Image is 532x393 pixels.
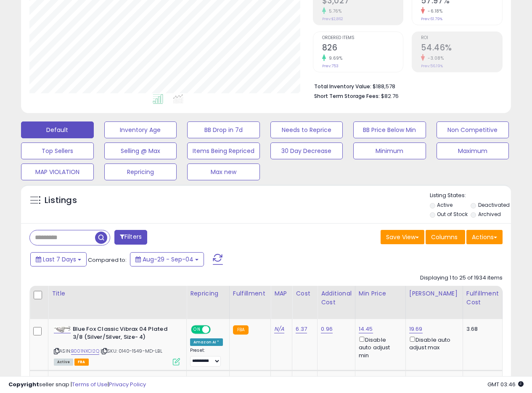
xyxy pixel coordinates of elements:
button: Default [21,121,94,138]
small: 5.76% [326,8,342,14]
small: FBA [233,325,249,335]
a: 14.45 [359,325,373,333]
button: Save View [381,230,424,244]
span: | SKU: 0140-1549-MD-LBL [101,348,162,354]
button: Top Sellers [21,142,94,159]
a: 0.96 [321,325,333,333]
span: Last 7 Days [43,255,76,264]
div: Disable auto adjust min [359,335,399,359]
button: Repricing [104,164,177,180]
button: Aug-29 - Sep-04 [130,252,204,266]
div: Title [52,289,183,298]
div: Disable auto adjust max [409,335,456,351]
button: 30 Day Decrease [270,142,343,159]
div: Amazon AI * [190,338,223,346]
b: Total Inventory Value: [314,83,371,90]
h5: Listings [45,195,77,206]
div: seller snap | | [8,381,146,389]
button: BB Drop in 7d [187,121,260,138]
div: Repricing [190,289,226,298]
div: Min Price [359,289,402,298]
small: Prev: $2,862 [322,16,343,21]
span: Aug-29 - Sep-04 [143,255,193,264]
a: 6.37 [296,325,307,333]
b: Blue Fox Classic Vibrax 04 Plated 3/8 (Silver/Silver, Size- 4) [73,325,175,343]
div: Displaying 1 to 25 of 1934 items [420,274,503,282]
span: Ordered Items [322,36,403,40]
button: Needs to Reprice [270,121,343,138]
div: MAP [274,289,288,298]
button: Columns [426,230,465,244]
div: Fulfillment Cost [466,289,499,307]
button: Selling @ Max [104,142,177,159]
small: 9.69% [326,55,343,61]
span: ROI [421,36,502,40]
label: Archived [478,211,501,218]
div: 3.68 [466,325,496,333]
a: 19.69 [409,325,423,333]
span: Columns [431,233,458,241]
p: Listing States: [430,192,511,200]
b: Short Term Storage Fees: [314,92,380,100]
small: Prev: 56.19% [421,63,443,69]
small: Prev: 753 [322,63,339,69]
button: Maximum [437,142,509,159]
button: MAP VIOLATION [21,164,94,180]
button: Inventory Age [104,121,177,138]
small: -6.18% [425,8,442,14]
a: Privacy Policy [109,380,146,388]
button: Non Competitive [437,121,509,138]
span: $82.76 [381,92,399,100]
span: OFF [209,326,223,333]
label: Deactivated [478,201,510,208]
label: Active [437,201,453,208]
a: B001NXCI2Q [71,348,99,355]
span: Compared to: [88,256,127,264]
span: 2025-09-12 03:46 GMT [487,380,524,388]
div: ASIN: [54,325,180,364]
button: Max new [187,164,260,180]
small: Prev: 61.79% [421,16,442,21]
div: Cost [296,289,314,298]
strong: Copyright [8,380,39,388]
button: Minimum [353,142,426,159]
div: [PERSON_NAME] [409,289,459,298]
button: Items Being Repriced [187,142,260,159]
a: Terms of Use [72,380,108,388]
button: Last 7 Days [30,252,87,266]
a: N/A [274,325,284,333]
li: $188,578 [314,81,496,91]
small: -3.08% [425,55,444,61]
button: Actions [466,230,503,244]
h2: 826 [322,43,403,54]
label: Out of Stock [437,211,468,218]
button: BB Price Below Min [353,121,426,138]
div: Fulfillment [233,289,267,298]
span: ON [192,326,202,333]
button: Filters [114,230,147,245]
div: Preset: [190,348,223,367]
div: Additional Cost [321,289,352,307]
img: 31ZxxsE4OiL._SL40_.jpg [54,326,71,333]
h2: 54.46% [421,43,502,54]
span: FBA [74,359,89,366]
span: All listings currently available for purchase on Amazon [54,359,73,366]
